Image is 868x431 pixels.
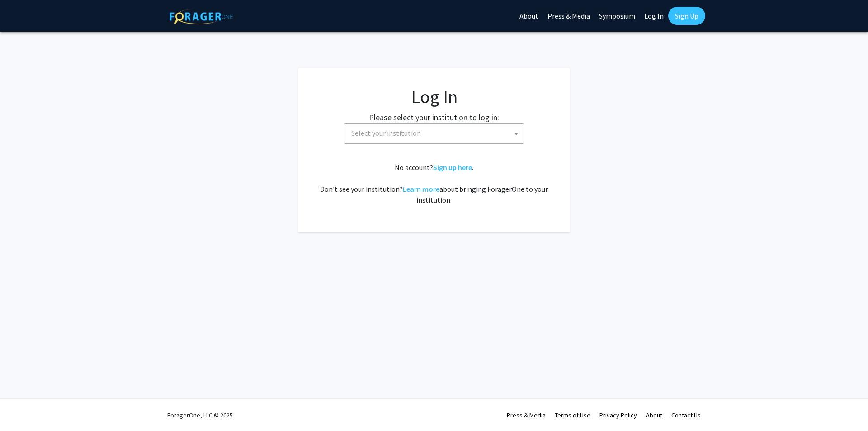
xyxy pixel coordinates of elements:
[646,411,662,419] a: About
[369,111,499,123] label: Please select your institution to log in:
[433,163,472,172] a: Sign up here
[170,9,233,24] img: ForagerOne Logo
[167,399,233,431] div: ForagerOne, LLC © 2025
[316,162,552,205] div: No account? . Don't see your institution? about bringing ForagerOne to your institution.
[671,411,701,419] a: Contact Us
[555,411,590,419] a: Terms of Use
[351,128,421,137] span: Select your institution
[507,411,546,419] a: Press & Media
[599,411,637,419] a: Privacy Policy
[316,86,552,108] h1: Log In
[344,123,524,144] span: Select your institution
[348,124,524,142] span: Select your institution
[403,185,439,194] a: Learn more about bringing ForagerOne to your institution
[668,7,705,25] a: Sign Up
